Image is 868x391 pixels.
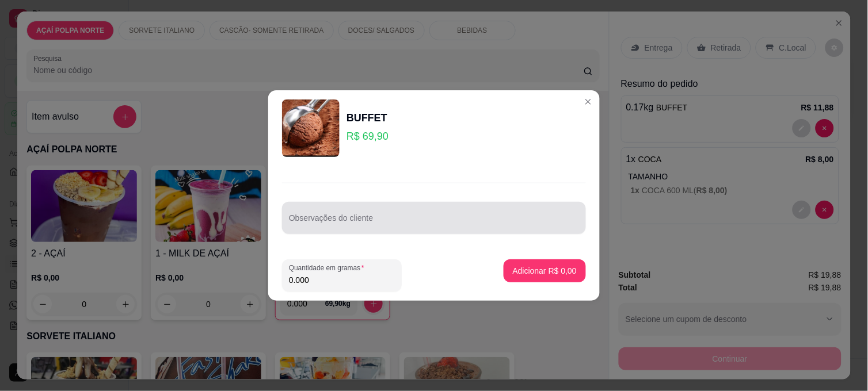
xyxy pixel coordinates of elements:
[289,263,368,273] label: Quantidade em gramas
[504,259,586,282] button: Adicionar R$ 0,00
[347,128,389,144] p: R$ 69,90
[282,99,340,157] img: product-image
[579,93,597,111] button: Close
[289,217,579,228] input: Observações do cliente
[513,265,577,277] p: Adicionar R$ 0,00
[289,274,395,286] input: Quantidade em gramas
[347,110,389,126] div: BUFFET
